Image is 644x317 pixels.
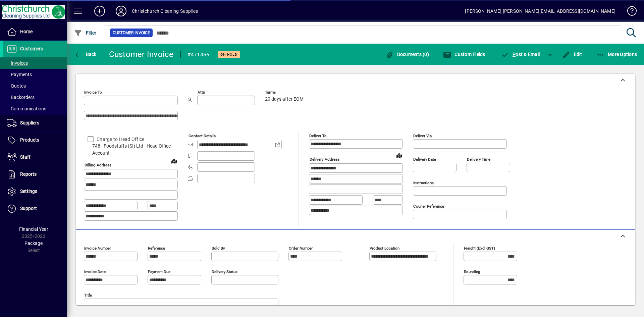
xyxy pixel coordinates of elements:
[309,134,327,138] mat-label: Deliver To
[187,49,210,60] div: #471456
[265,97,304,102] span: 20 days after EOM
[3,92,67,103] a: Backorders
[169,156,179,166] a: View on map
[3,166,67,183] a: Reports
[89,5,110,17] button: Add
[413,180,434,185] mat-label: Instructions
[596,52,637,57] span: More Options
[113,30,150,36] span: Customer Invoice
[7,95,35,100] span: Backorders
[212,246,225,250] mat-label: Sold by
[3,69,67,80] a: Payments
[464,246,495,250] mat-label: Freight (excl GST)
[385,52,429,57] span: Documents (0)
[20,171,37,177] span: Reports
[413,157,436,162] mat-label: Delivery date
[441,48,487,60] button: Custom Fields
[84,269,106,274] mat-label: Invoice date
[24,241,43,246] span: Package
[74,52,97,57] span: Back
[464,269,480,274] mat-label: Rounding
[3,132,67,149] a: Products
[148,246,165,250] mat-label: Reference
[20,154,31,160] span: Staff
[20,29,33,34] span: Home
[370,246,399,250] mat-label: Product location
[622,1,636,23] a: Knowledge Base
[3,149,67,166] a: Staff
[109,49,174,60] div: Customer Invoice
[3,183,67,200] a: Settings
[413,134,432,138] mat-label: Deliver via
[467,157,490,162] mat-label: Delivery time
[20,120,39,125] span: Suppliers
[465,6,615,16] div: [PERSON_NAME] [PERSON_NAME][EMAIL_ADDRESS][DOMAIN_NAME]
[289,246,313,250] mat-label: Order number
[74,30,97,36] span: Filter
[20,137,39,143] span: Products
[132,6,198,16] div: Christchurch Cleaning Supplies
[384,48,431,60] button: Documents (0)
[220,52,237,57] span: On hold
[67,48,104,60] app-page-header-button: Back
[3,103,67,114] a: Communications
[148,269,170,274] mat-label: Payment due
[72,27,98,39] button: Filter
[3,200,67,217] a: Support
[595,48,639,60] button: More Options
[513,52,516,57] span: P
[84,143,178,157] span: 748 - Foodstuffs (SI) Ltd - Head Office Account
[20,46,43,51] span: Customers
[394,150,405,161] a: View on map
[84,90,102,95] mat-label: Invoice To
[19,226,48,232] span: Financial Year
[3,115,67,131] a: Suppliers
[20,206,37,211] span: Support
[501,52,540,57] span: ost & Email
[84,293,92,297] mat-label: Title
[20,189,37,194] span: Settings
[498,48,543,60] button: Post & Email
[7,60,28,66] span: Invoices
[212,269,237,274] mat-label: Delivery status
[3,23,67,40] a: Home
[110,5,132,17] button: Profile
[413,204,444,209] mat-label: Courier Reference
[3,57,67,69] a: Invoices
[7,83,26,89] span: Quotes
[443,52,485,57] span: Custom Fields
[198,90,205,95] mat-label: Attn
[560,48,584,60] button: Edit
[265,90,305,95] span: Terms
[7,106,46,111] span: Communications
[84,246,111,250] mat-label: Invoice number
[562,52,582,57] span: Edit
[72,48,98,60] button: Back
[7,72,32,77] span: Payments
[3,80,67,92] a: Quotes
